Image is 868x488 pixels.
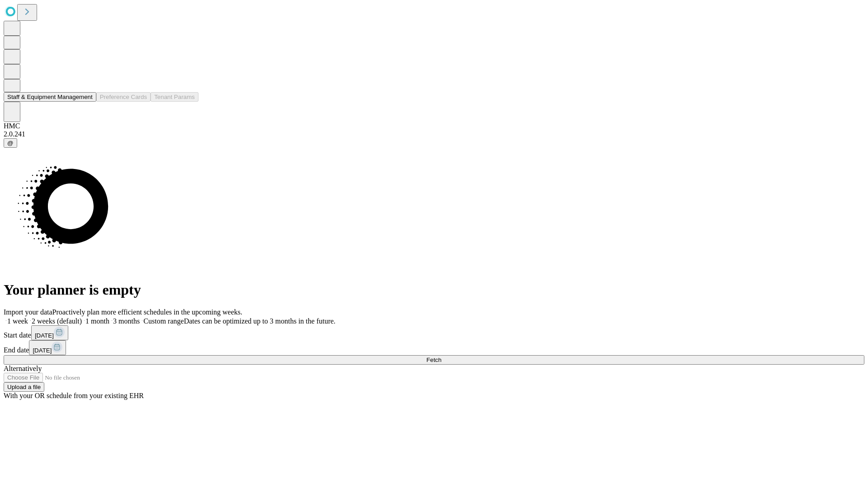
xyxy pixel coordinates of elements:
span: [DATE] [33,347,52,354]
span: Import your data [4,308,52,316]
span: Custom range [143,317,184,325]
span: With your OR schedule from your existing EHR [4,392,144,399]
button: Fetch [4,355,864,365]
button: [DATE] [29,340,66,355]
span: 3 months [113,317,140,325]
button: Staff & Equipment Management [4,92,96,102]
span: @ [7,140,14,146]
div: Start date [4,325,864,340]
button: Preference Cards [96,92,151,102]
div: 2.0.241 [4,130,864,138]
div: HMC [4,122,864,130]
span: Alternatively [4,365,42,372]
h1: Your planner is empty [4,282,864,298]
button: Tenant Params [151,92,198,102]
span: Dates can be optimized up to 3 months in the future. [184,317,335,325]
button: @ [4,138,17,148]
span: 2 weeks (default) [32,317,82,325]
button: [DATE] [31,325,68,340]
span: 1 month [85,317,109,325]
span: Proactively plan more efficient schedules in the upcoming weeks. [52,308,242,316]
span: 1 week [7,317,28,325]
span: [DATE] [35,332,54,339]
div: End date [4,340,864,355]
button: Upload a file [4,382,44,392]
span: Fetch [426,357,441,363]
